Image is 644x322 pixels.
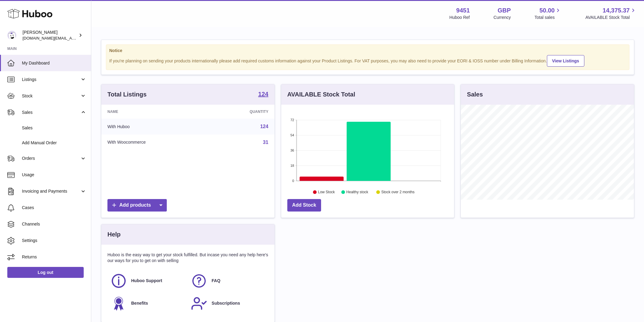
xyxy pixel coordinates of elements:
td: With Woocommerce [101,135,209,150]
span: FAQ [212,278,220,284]
h3: Total Listings [107,90,147,99]
span: Benefits [131,300,148,306]
a: Add Stock [287,199,321,212]
span: Add Manual Order [22,140,86,146]
text: 72 [290,118,294,122]
span: Stock [22,93,80,99]
text: 18 [290,164,294,167]
h3: Help [107,230,121,239]
td: With Huboo [101,119,209,135]
a: 50.00 Total sales [534,6,562,20]
div: [PERSON_NAME] [23,30,77,41]
th: Quantity [209,105,275,119]
span: 14,375.37 [603,6,630,15]
text: 0 [292,179,294,183]
a: Huboo Support [110,273,185,289]
h3: Sales [467,90,483,99]
span: Returns [22,254,86,260]
text: 54 [290,133,294,137]
span: Usage [22,172,86,178]
a: FAQ [191,273,265,289]
strong: Notice [109,48,626,54]
span: Sales [22,110,80,115]
text: 36 [290,149,294,152]
span: Total sales [534,15,562,20]
span: Settings [22,238,86,243]
span: Listings [22,77,80,82]
a: Log out [7,267,84,278]
img: amir.ch@gmail.com [7,31,16,40]
h3: AVAILABLE Stock Total [287,90,355,99]
span: AVAILABLE Stock Total [585,15,637,20]
p: Huboo is the easy way to get your stock fulfilled. But incase you need any help here's our ways f... [107,252,268,264]
text: Healthy stock [346,190,369,194]
div: If you're planning on sending your products internationally please add required customs informati... [109,54,626,67]
a: 14,375.37 AVAILABLE Stock Total [585,6,637,20]
span: Huboo Support [131,278,162,284]
span: Subscriptions [212,300,240,306]
div: Currency [494,15,511,20]
div: Huboo Ref [450,15,470,20]
span: Orders [22,156,80,161]
strong: GBP [498,6,511,15]
span: Sales [22,125,86,131]
strong: 9451 [456,6,470,15]
a: 31 [263,140,268,145]
span: Channels [22,221,86,227]
span: My Dashboard [22,60,86,66]
text: Low Stock [318,190,335,194]
span: Invoicing and Payments [22,188,80,194]
span: Cases [22,205,86,211]
span: [DOMAIN_NAME][EMAIL_ADDRESS][DOMAIN_NAME] [23,36,121,40]
a: 124 [258,91,268,98]
a: Subscriptions [191,295,265,312]
a: Add products [107,199,167,212]
strong: 124 [258,91,268,97]
text: Stock over 2 months [381,190,415,194]
a: View Listings [547,55,584,67]
span: 50.00 [539,6,555,15]
a: Benefits [110,295,185,312]
th: Name [101,105,209,119]
a: 124 [260,124,268,129]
